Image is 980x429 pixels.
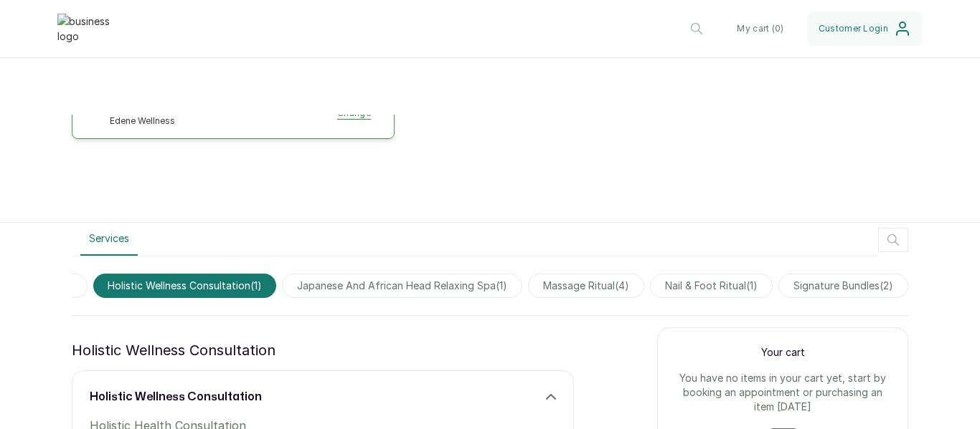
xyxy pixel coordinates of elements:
span: nail & foot ritual(1) [650,274,773,298]
p: You have no items in your cart yet, start by booking an appointment or purchasing an item [DATE] [675,371,890,414]
button: My cart (0) [725,11,795,46]
p: Your cart [675,345,890,360]
img: business logo [57,14,115,44]
span: Customer Login [819,23,888,34]
span: japanese and african head relaxing spa(1) [282,274,522,298]
button: Customer Login [807,11,923,46]
h3: holistic wellness consultation [90,388,262,405]
span: massage ritual(4) [528,274,644,298]
button: Services [80,223,138,256]
span: Edene Wellness [110,115,175,127]
p: holistic wellness consultation [72,339,275,362]
span: signature bundles(2) [778,274,908,298]
span: holistic wellness consultation(1) [93,274,276,298]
